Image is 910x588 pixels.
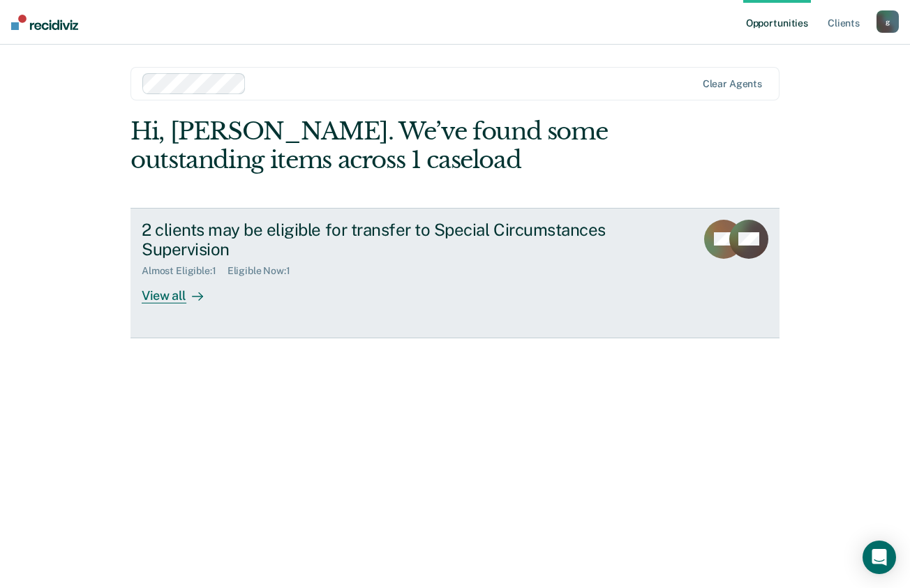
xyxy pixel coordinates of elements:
[877,10,899,33] button: g
[703,78,762,90] div: Clear agents
[130,117,650,174] div: Hi, [PERSON_NAME]. We’ve found some outstanding items across 1 caseload
[142,265,227,277] div: Almost Eligible : 1
[142,220,632,260] div: 2 clients may be eligible for transfer to Special Circumstances Supervision
[130,208,780,338] a: 2 clients may be eligible for transfer to Special Circumstances SupervisionAlmost Eligible:1Eligi...
[142,277,220,304] div: View all
[11,15,78,30] img: Recidiviz
[863,541,896,574] div: Open Intercom Messenger
[227,265,301,277] div: Eligible Now : 1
